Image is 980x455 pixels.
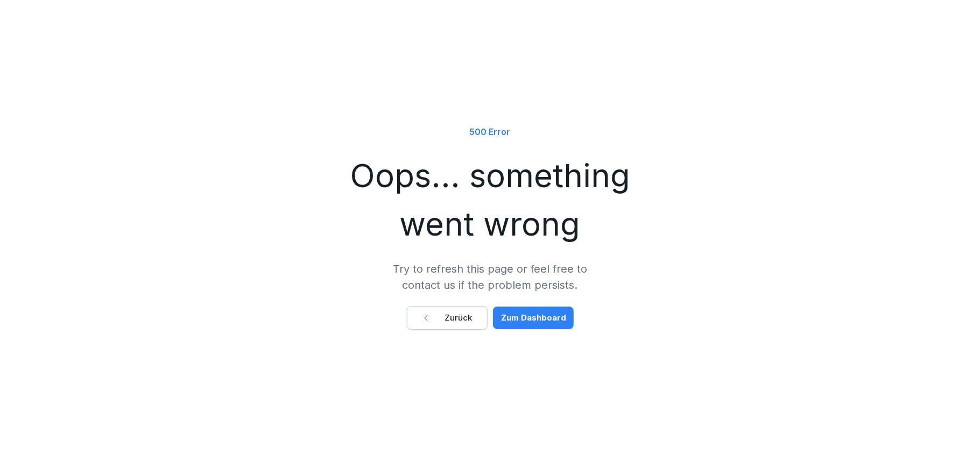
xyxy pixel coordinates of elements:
[383,261,598,293] p: Try to refresh this page or feel free to contact us if the problem persists.
[470,125,511,138] p: 500 Error
[493,307,574,329] button: Zum Dashboard
[502,312,567,324] div: Zum Dashboard
[407,306,488,330] button: Zurück
[422,312,473,324] div: Zurück
[329,151,652,248] h1: Oops... something went wrong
